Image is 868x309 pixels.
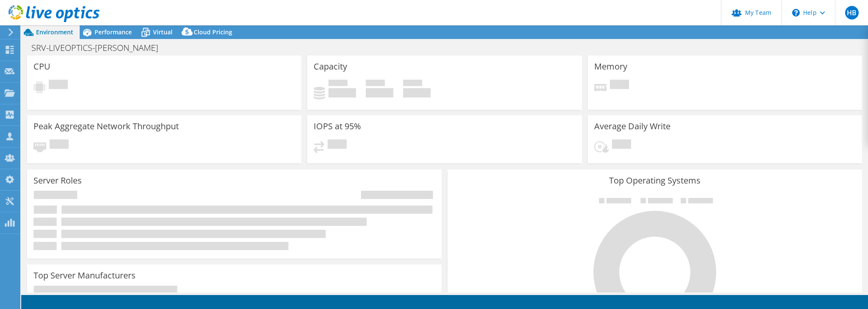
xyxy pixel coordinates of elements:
h4: 0 GiB [328,88,356,97]
span: Virtual [153,28,172,36]
span: HB [845,6,859,19]
svg: \n [792,9,800,17]
span: Pending [610,80,629,91]
span: Pending [49,80,68,91]
span: Pending [50,139,69,151]
h1: SRV-LIVEOPTICS-[PERSON_NAME] [28,43,171,53]
span: Used [328,80,348,88]
h3: Top Server Manufacturers [33,271,136,280]
h3: Average Daily Write [594,122,670,131]
h3: Server Roles [33,176,82,185]
h3: CPU [33,62,50,71]
span: Environment [36,28,73,36]
span: Pending [328,139,347,151]
h4: 0 GiB [366,88,393,97]
h3: Memory [594,62,627,71]
h3: Peak Aggregate Network Throughput [33,122,179,131]
h3: IOPS at 95% [314,122,361,131]
span: Cloud Pricing [194,28,232,36]
span: Performance [95,28,132,36]
span: Free [366,80,385,88]
h3: Top Operating Systems [454,176,856,185]
span: Total [403,80,422,88]
h4: 0 GiB [403,88,431,97]
h3: Capacity [314,62,347,71]
span: Pending [612,139,631,151]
